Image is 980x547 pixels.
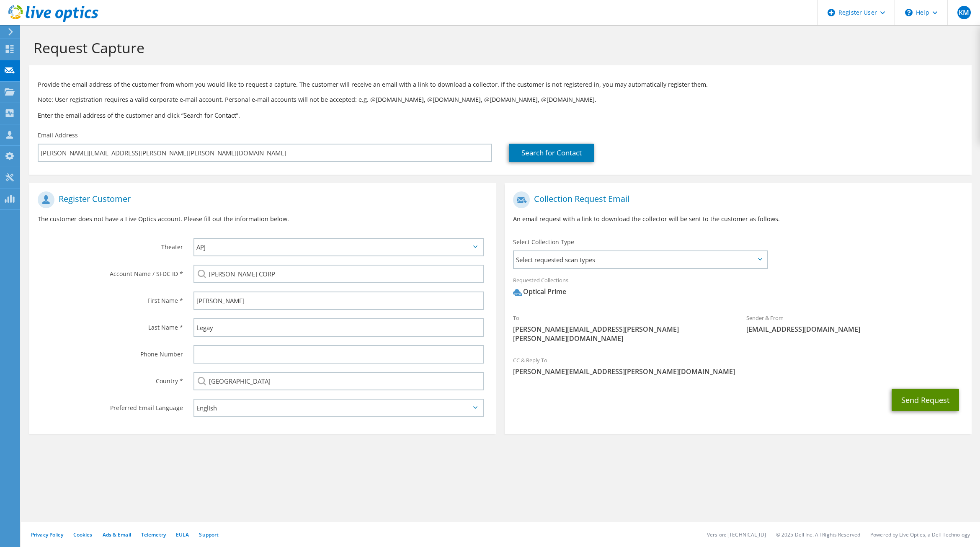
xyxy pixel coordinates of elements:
div: Sender & From [738,309,971,338]
div: CC & Reply To [505,351,972,380]
a: EULA [176,531,189,538]
label: Select Collection Type [513,238,574,246]
p: An email request with a link to download the collector will be sent to the customer as follows. [513,214,963,224]
a: Ads & Email [103,531,131,538]
h1: Collection Request Email [513,191,959,208]
a: Telemetry [141,531,166,538]
li: Powered by Live Optics, a Dell Technology [870,531,970,538]
label: Email Address [38,131,78,139]
label: First Name * [38,292,183,305]
div: To [505,309,738,347]
button: Send Request [892,389,959,411]
h3: Enter the email address of the customer and click “Search for Contact”. [38,111,963,120]
a: Support [199,531,219,538]
li: Version: [TECHNICAL_ID] [707,531,766,538]
a: Cookies [73,531,93,538]
a: Privacy Policy [31,531,63,538]
p: Provide the email address of the customer from whom you would like to request a capture. The cust... [38,80,963,89]
label: Account Name / SFDC ID * [38,265,183,278]
span: [PERSON_NAME][EMAIL_ADDRESS][PERSON_NAME][DOMAIN_NAME] [513,367,963,376]
h1: Register Customer [38,191,484,208]
label: Last Name * [38,318,183,332]
div: Requested Collections [505,271,972,305]
a: Search for Contact [509,144,594,162]
label: Country * [38,372,183,385]
p: Note: User registration requires a valid corporate e-mail account. Personal e-mail accounts will ... [38,95,963,104]
span: KM [957,6,971,19]
label: Preferred Email Language [38,399,183,412]
label: Theater [38,238,183,251]
svg: \n [905,9,913,16]
div: Optical Prime [513,287,566,297]
label: Phone Number [38,345,183,359]
p: The customer does not have a Live Optics account. Please fill out the information below. [38,214,488,224]
span: Select requested scan types [514,251,767,268]
h1: Request Capture [34,39,963,57]
li: © 2025 Dell Inc. All Rights Reserved [776,531,860,538]
span: [PERSON_NAME][EMAIL_ADDRESS][PERSON_NAME][PERSON_NAME][DOMAIN_NAME] [513,325,730,343]
span: [EMAIL_ADDRESS][DOMAIN_NAME] [746,325,963,334]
